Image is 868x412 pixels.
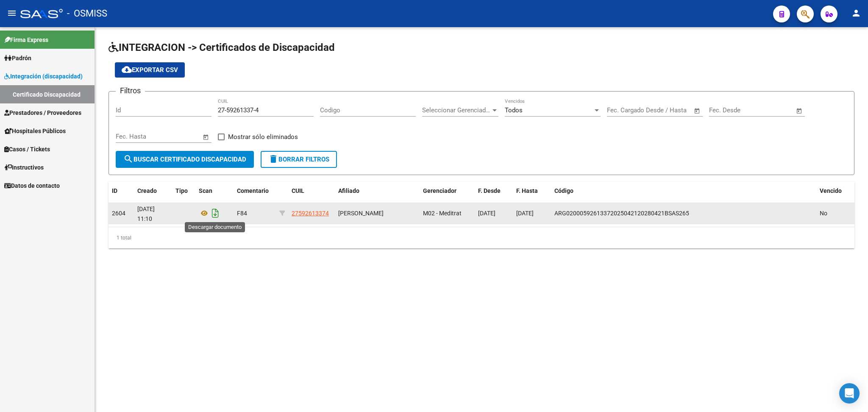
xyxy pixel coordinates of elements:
datatable-header-cell: Afiliado [335,182,420,200]
input: End date [151,133,192,140]
button: Open calendar [201,132,211,142]
span: 2604 [112,210,125,217]
span: M02 - Meditrat [423,210,462,217]
span: - OSMISS [67,4,107,23]
input: Start date [116,133,143,140]
mat-icon: person [851,8,861,18]
div: Open Intercom Messenger [839,383,860,404]
span: Prestadores / Proveedores [4,108,81,117]
input: Start date [607,106,634,114]
span: Buscar Certificado Discapacidad [123,156,246,163]
span: Mostrar sólo eliminados [228,132,298,142]
span: ID [112,187,117,194]
span: INTEGRACION -> Certificados de Discapacidad [108,42,335,53]
span: F. Hasta [516,187,538,194]
span: Todos [505,106,523,114]
span: Seleccionar Gerenciador [422,106,491,114]
span: ARG02000592613372025042120280421BSAS265 [554,210,689,217]
input: End date [744,106,785,114]
span: No [820,210,827,217]
span: Exportar CSV [122,66,178,74]
span: Comentario [237,187,269,194]
span: Hospitales Públicos [4,126,66,136]
div: 1 total [108,227,854,248]
span: Casos / Tickets [4,145,50,154]
span: Instructivos [4,163,44,172]
span: [DATE] [478,210,495,217]
span: [PERSON_NAME] [338,210,384,217]
span: Integración (discapacidad) [4,72,83,81]
mat-icon: menu [7,8,17,18]
span: F. Desde [478,187,501,194]
datatable-header-cell: F. Desde [475,182,513,200]
span: Afiliado [338,187,359,194]
mat-icon: delete [268,154,278,164]
datatable-header-cell: Código [551,182,816,200]
datatable-header-cell: Tipo [172,182,195,200]
span: [DATE] [516,210,534,217]
datatable-header-cell: Creado [134,182,172,200]
mat-icon: cloud_download [122,64,132,75]
span: Gerenciador [423,187,456,194]
span: Código [554,187,573,194]
input: Start date [709,106,737,114]
span: Borrar Filtros [268,156,329,163]
span: 27592613374 [292,210,329,217]
button: Open calendar [795,106,804,116]
datatable-header-cell: Scan [195,182,234,200]
span: Tipo [175,187,188,194]
span: Vencido [820,187,842,194]
datatable-header-cell: Gerenciador [420,182,475,200]
mat-icon: search [123,154,134,164]
datatable-header-cell: Vencido [816,182,854,200]
button: Borrar Filtros [261,151,337,168]
datatable-header-cell: ID [108,182,134,200]
span: Datos de contacto [4,181,60,190]
span: F84 [237,210,247,217]
button: Buscar Certificado Discapacidad [116,151,254,168]
span: Firma Express [4,35,48,45]
button: Exportar CSV [115,62,185,78]
datatable-header-cell: CUIL [288,182,335,200]
i: Descargar documento [210,206,221,220]
datatable-header-cell: F. Hasta [513,182,551,200]
input: End date [642,106,683,114]
datatable-header-cell: Comentario [234,182,276,200]
span: Creado [137,187,157,194]
span: Padrón [4,53,31,63]
span: CUIL [292,187,304,194]
button: Open calendar [693,106,702,116]
h3: Filtros [116,85,145,97]
span: Scan [199,187,212,194]
span: [DATE] 11:10 [137,206,155,222]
